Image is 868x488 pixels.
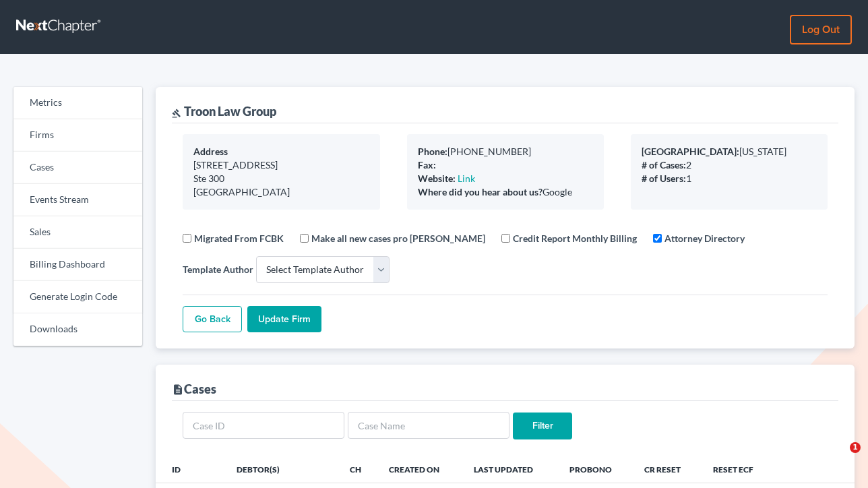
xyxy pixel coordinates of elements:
[13,216,142,249] a: Sales
[339,456,378,483] th: Ch
[642,159,686,171] b: # of Cases:
[194,231,284,245] label: Migrated From FCBK
[193,185,369,199] div: [GEOGRAPHIC_DATA]
[458,173,475,184] a: Link
[226,456,339,483] th: Debtor(s)
[418,185,593,199] div: Google
[193,172,369,185] div: Ste 300
[850,442,861,453] span: 1
[183,412,344,439] input: Case ID
[418,186,542,197] b: Where did you hear about us?
[311,231,485,245] label: Make all new cases pro [PERSON_NAME]
[183,262,253,276] label: Template Author
[13,184,142,216] a: Events Stream
[172,381,216,397] div: Cases
[13,313,142,346] a: Downloads
[193,146,228,157] b: Address
[702,456,775,483] th: Reset ECF
[642,172,817,185] div: 1
[822,442,855,475] iframe: Intercom live chat
[642,173,686,184] b: # of Users:
[378,456,463,483] th: Created On
[13,87,142,119] a: Metrics
[13,281,142,313] a: Generate Login Code
[463,456,558,483] th: Last Updated
[633,456,702,483] th: CR Reset
[183,306,242,333] a: Go Back
[664,231,745,245] label: Attorney Directory
[642,146,739,157] b: [GEOGRAPHIC_DATA]:
[559,456,634,483] th: ProBono
[790,15,852,44] a: Log out
[642,158,817,172] div: 2
[247,306,321,333] input: Update Firm
[13,119,142,152] a: Firms
[513,231,637,245] label: Credit Report Monthly Billing
[513,413,572,439] input: Filter
[156,456,226,483] th: ID
[172,109,181,118] i: gavel
[172,384,184,396] i: description
[642,145,817,158] div: [US_STATE]
[348,412,509,439] input: Case Name
[418,173,456,184] b: Website:
[418,145,593,158] div: [PHONE_NUMBER]
[418,146,447,157] b: Phone:
[172,103,276,119] div: Troon Law Group
[418,159,436,171] b: Fax:
[13,249,142,281] a: Billing Dashboard
[13,152,142,184] a: Cases
[193,158,369,172] div: [STREET_ADDRESS]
